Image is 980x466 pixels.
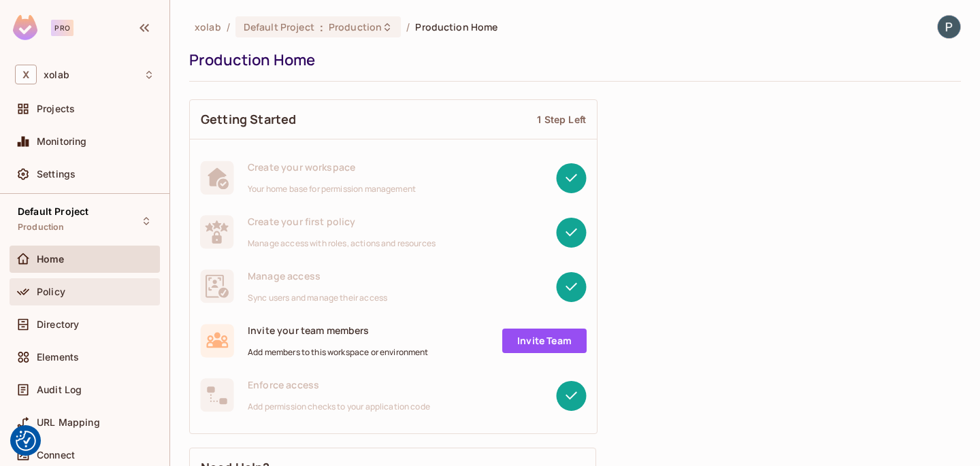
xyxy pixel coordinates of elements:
span: : [319,22,324,33]
span: Directory [37,319,79,330]
span: Elements [37,352,79,363]
span: Projects [37,103,75,114]
span: Workspace: xolab [44,69,69,80]
span: Connect [37,450,75,461]
span: Default Project [18,206,88,217]
span: Add members to this workspace or environment [248,347,429,358]
span: Monitoring [37,136,87,147]
span: Add permission checks to your application code [248,401,430,412]
span: Create your first policy [248,215,436,228]
span: Production Home [415,20,497,33]
span: Invite your team members [248,324,429,337]
div: Pro [51,20,73,36]
img: SReyMgAAAABJRU5ErkJggg== [13,15,37,40]
span: Settings [37,169,76,180]
span: Your home base for permission management [248,184,416,195]
div: Production Home [189,50,954,70]
li: / [227,20,230,33]
span: Enforce access [248,378,430,391]
img: Revisit consent button [16,431,36,451]
span: Audit Log [37,384,82,395]
div: 1 Step Left [537,113,586,126]
span: Create your workspace [248,161,416,173]
span: X [15,65,37,84]
span: Sync users and manage their access [248,293,387,303]
span: Manage access [248,269,387,282]
span: Policy [37,286,65,297]
span: Getting Started [201,111,296,128]
img: Pouya Ghafarimehrdad [938,16,960,38]
span: URL Mapping [37,417,100,428]
span: Production [329,20,382,33]
li: / [406,20,410,33]
span: Production [18,222,65,233]
button: Consent Preferences [16,431,36,451]
a: Invite Team [502,329,587,353]
span: the active workspace [195,20,221,33]
span: Manage access with roles, actions and resources [248,238,436,249]
span: Home [37,254,65,265]
span: Default Project [244,20,314,33]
